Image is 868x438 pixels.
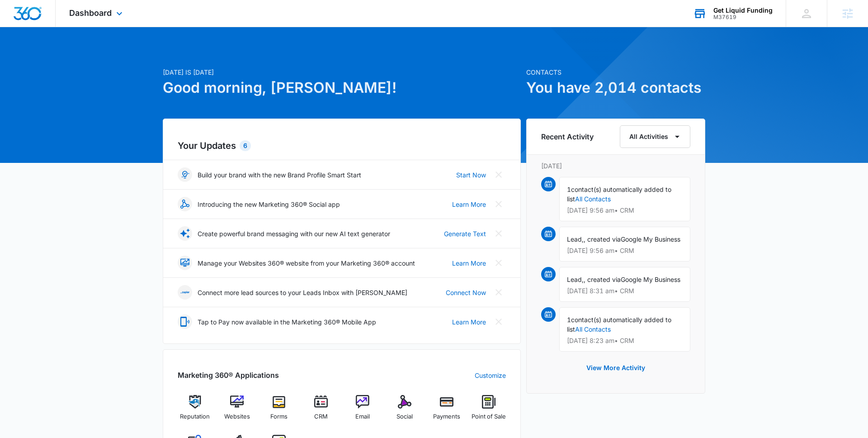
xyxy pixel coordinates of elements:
a: Start Now [456,170,486,180]
span: Websites [224,412,250,421]
p: Manage your Websites 360® website from your Marketing 360® account [198,258,415,268]
a: Generate Text [444,229,486,238]
span: contact(s) automatically added to list [567,316,671,333]
button: All Activities [620,125,690,148]
a: Payments [429,395,464,428]
h1: Good morning, [PERSON_NAME]! [163,77,521,99]
span: Google My Business [621,276,680,283]
span: Payments [433,412,460,421]
div: 6 [240,140,251,151]
p: Contacts [526,67,705,77]
p: [DATE] 9:56 am • CRM [567,207,683,214]
span: Forms [270,412,288,421]
span: Social [396,412,413,421]
span: CRM [314,412,328,421]
button: Close [491,167,506,182]
span: , created via [584,276,621,283]
a: Learn More [452,317,486,327]
a: Websites [220,395,255,428]
p: Connect more lead sources to your Leads Inbox with [PERSON_NAME] [198,288,407,297]
h2: Marketing 360® Applications [178,370,279,381]
p: Introducing the new Marketing 360® Social app [198,200,340,209]
a: All Contacts [575,195,611,203]
span: Point of Sale [472,412,506,421]
h6: Recent Activity [541,131,594,142]
span: Email [355,412,370,421]
span: 1 [567,186,571,193]
a: Reputation [178,395,212,428]
p: Tap to Pay now available in the Marketing 360® Mobile App [198,317,376,327]
a: Social [387,395,422,428]
span: Lead, [567,235,584,243]
a: Learn More [452,200,486,209]
button: Close [491,226,506,241]
span: contact(s) automatically added to list [567,186,671,203]
span: Dashboard [69,8,112,18]
p: Create powerful brand messaging with our new AI text generator [198,229,390,238]
span: Google My Business [621,235,680,243]
a: Email [345,395,380,428]
span: Reputation [180,412,210,421]
span: , created via [584,235,621,243]
button: Close [491,256,506,270]
button: Close [491,197,506,211]
a: All Contacts [575,325,611,333]
a: Point of Sale [471,395,506,428]
button: Close [491,285,506,300]
p: [DATE] 8:23 am • CRM [567,338,683,344]
a: Connect Now [446,288,486,297]
p: Build your brand with the new Brand Profile Smart Start [198,170,361,180]
a: Forms [262,395,297,428]
button: Close [491,314,506,329]
button: View More Activity [577,357,654,379]
a: Learn More [452,258,486,268]
span: 1 [567,316,571,324]
h2: Your Updates [178,139,506,152]
div: account id [713,14,773,20]
a: Customize [475,371,506,380]
p: [DATE] 8:31 am • CRM [567,288,683,294]
span: Lead, [567,276,584,283]
p: [DATE] is [DATE] [163,67,521,77]
a: CRM [303,395,338,428]
p: [DATE] 9:56 am • CRM [567,248,683,254]
div: account name [713,7,773,14]
h1: You have 2,014 contacts [526,77,705,99]
p: [DATE] [541,161,690,171]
